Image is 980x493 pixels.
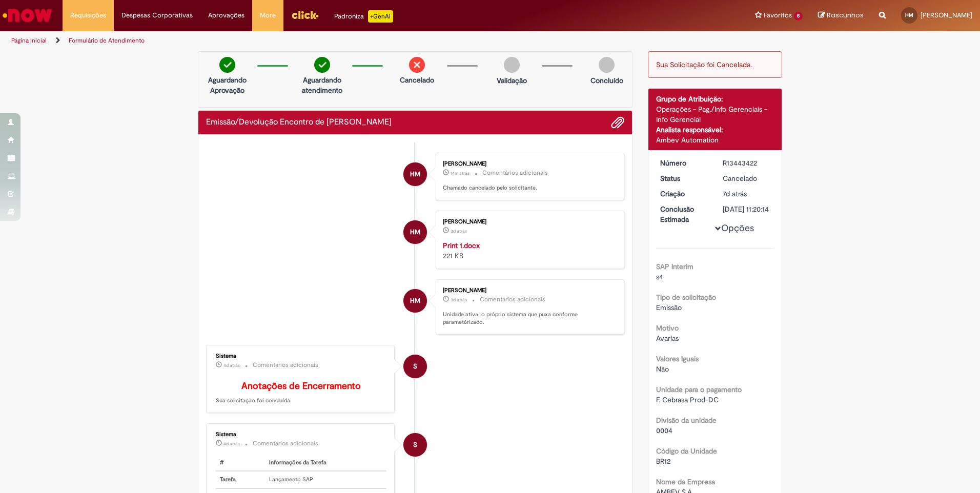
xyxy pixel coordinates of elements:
[656,457,670,466] span: BR12
[656,303,682,312] span: Emissão
[656,94,774,104] div: Grupo de Atribuição:
[443,311,614,326] p: Unidade ativa, o próprio sistema que puxa conforme paramet6rizado.
[443,240,614,261] div: 221 KB
[1,5,54,26] img: ServiceNow
[794,12,803,20] span: 5
[400,75,434,85] p: Cancelado
[656,272,663,281] span: s4
[413,354,417,379] span: S
[656,385,742,394] b: Unidade para o pagamento
[921,11,972,19] span: [PERSON_NAME]
[216,455,265,471] th: #
[216,471,265,488] th: Tarefa
[652,158,716,168] dt: Número
[480,295,545,304] small: Comentários adicionais
[216,432,386,438] div: Sistema
[223,441,240,447] span: 4d atrás
[723,189,747,198] span: 7d atrás
[656,354,699,363] b: Valores Iguais
[656,334,679,343] span: Avarias
[656,104,774,125] div: Operações - Pag./Info Gerenciais - Info Gerencial
[656,323,679,333] b: Motivo
[656,135,774,145] div: Ambev Automation
[611,116,624,129] button: Adicionar anexos
[403,433,427,457] div: System
[504,57,520,73] img: img-circle-grey.png
[451,170,469,176] time: 01/09/2025 08:50:36
[403,289,427,313] div: Humberto Arcanjo De Melo
[656,125,774,135] div: Analista responsável:
[451,228,467,234] time: 29/08/2025 12:17:42
[297,75,347,95] p: Aguardando atendimento
[216,353,386,359] div: Sistema
[253,361,318,369] small: Comentários adicionais
[443,241,480,250] a: Print 1.docx
[723,173,770,183] div: Cancelado
[410,220,420,244] span: HM
[652,204,716,224] dt: Conclusão Estimada
[265,455,386,471] th: Informações da Tarefa
[656,395,719,404] span: F. Cebrasa Prod-DC
[206,118,392,127] h2: Emissão/Devolução Encontro de Contas Fornecedor Histórico de tíquete
[656,477,715,486] b: Nome da Empresa
[443,287,614,294] div: [PERSON_NAME]
[70,10,106,20] span: Requisições
[219,57,235,73] img: check-circle-green.png
[656,364,669,374] span: Não
[314,57,330,73] img: check-circle-green.png
[723,204,770,214] div: [DATE] 11:20:14
[905,12,913,18] span: HM
[8,31,646,50] ul: Trilhas de página
[403,220,427,244] div: Humberto Arcanjo De Melo
[652,173,716,183] dt: Status
[656,416,717,425] b: Divisão da unidade
[368,10,393,23] p: +GenAi
[443,184,614,192] p: Chamado cancelado pelo solicitante.
[652,189,716,199] dt: Criação
[764,10,792,20] span: Favoritos
[265,471,386,488] td: Lançamento SAP
[253,439,318,448] small: Comentários adicionais
[497,75,527,86] p: Validação
[656,446,717,456] b: Código da Unidade
[403,162,427,186] div: Humberto Arcanjo De Melo
[599,57,615,73] img: img-circle-grey.png
[443,219,614,225] div: [PERSON_NAME]
[818,11,864,20] a: Rascunhos
[410,289,420,313] span: HM
[413,433,417,457] span: S
[648,51,783,78] div: Sua Solicitação foi Cancelada.
[656,293,716,302] b: Tipo de solicitação
[223,362,240,368] span: 4d atrás
[723,189,747,198] time: 25/08/2025 10:34:50
[451,170,469,176] span: 14m atrás
[451,297,467,303] span: 3d atrás
[656,262,693,271] b: SAP Interim
[11,36,47,45] a: Página inicial
[208,10,244,20] span: Aprovações
[334,10,393,23] div: Padroniza
[482,169,548,177] small: Comentários adicionais
[827,10,864,20] span: Rascunhos
[409,57,425,73] img: remove.png
[723,189,770,199] div: 25/08/2025 10:34:50
[291,7,319,23] img: click_logo_yellow_360x200.png
[723,158,770,168] div: R13443422
[121,10,193,20] span: Despesas Corporativas
[260,10,276,20] span: More
[403,355,427,378] div: System
[241,380,361,392] b: Anotações de Encerramento
[451,228,467,234] span: 3d atrás
[656,426,672,435] span: 0004
[69,36,145,45] a: Formulário de Atendimento
[216,381,386,405] p: Sua solicitação foi concluída.
[443,161,614,167] div: [PERSON_NAME]
[590,75,623,86] p: Concluído
[410,162,420,187] span: HM
[202,75,252,95] p: Aguardando Aprovação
